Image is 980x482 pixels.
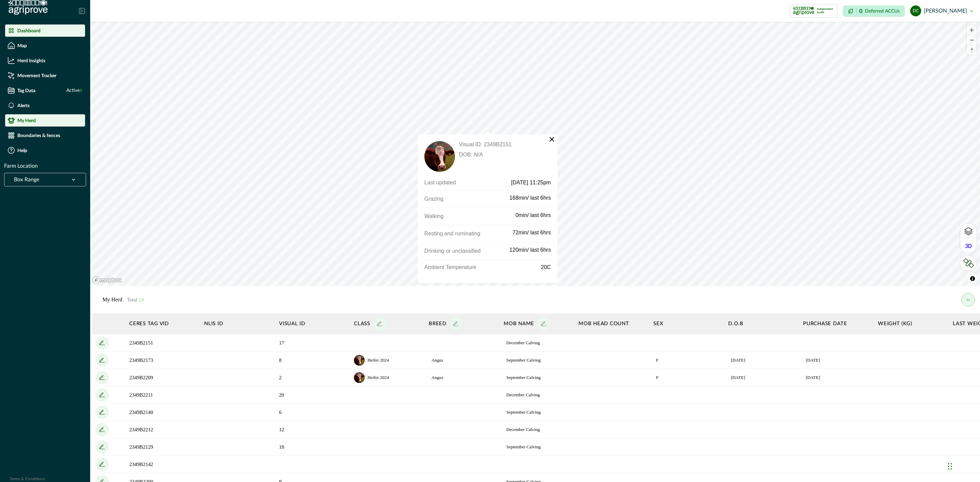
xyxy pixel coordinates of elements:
td: 17 [276,334,350,352]
a: Boundaries & fences [5,129,85,142]
button: dylan cronje[PERSON_NAME] [910,3,973,19]
td: 2349B2129 [126,438,201,456]
p: Independent Audit [817,7,834,14]
th: Breed [425,314,500,334]
p: Visual ID: 2349B2151 [459,141,511,148]
p: Help [17,148,27,153]
p: Deferred ACCUs [865,9,900,14]
td: 20 [276,386,350,404]
button: my herd [961,293,975,306]
p: Tag Data [17,88,35,93]
td: 12 [276,421,350,438]
a: Mapbox logo [92,276,122,284]
div: Drag [948,456,952,477]
button: Toggle attribution [968,275,977,283]
p: DOB: N/A [459,151,511,158]
p: My Herd [17,118,36,123]
p: December Calving [506,339,540,346]
p: 72min/ last 6hrs [512,229,551,236]
img: default_cow.png [424,141,455,172]
a: Tag DataActive6 [5,84,85,97]
p: Grazing [424,195,509,203]
button: add [95,405,109,419]
td: 2349B2211 [126,386,201,404]
p: Walking [424,212,516,221]
img: default_cow.png [354,355,365,366]
button: add [95,388,109,402]
p: September Calving [506,374,541,381]
p: [DATE] [731,357,765,364]
p: Farm Location [4,162,38,170]
td: 2 [276,369,350,386]
p: Alerts [17,103,30,108]
img: certification logo [793,5,814,16]
a: Herd Insights [5,54,85,67]
th: Weight (kg) [875,314,949,334]
p: Dashboard [17,28,40,33]
td: 2349B2151 [126,334,201,352]
span: 24 [139,297,144,302]
p: Heifer 2024 [367,357,402,364]
span: 6 [80,88,82,93]
p: September Calving [506,444,541,450]
canvas: Map [90,22,980,286]
p: 20C [541,264,551,271]
span: Total [127,297,144,302]
p: Herd Insights [17,58,45,63]
th: Mob head count [575,314,650,334]
p: F [656,357,690,364]
img: default_cow.png [354,372,365,383]
a: Help [5,144,85,156]
td: 6 [276,404,350,421]
p: F [656,374,690,381]
span: Reset bearing to north [967,45,977,55]
p: [DATE] [806,357,840,364]
p: Drinking or unclassified [424,247,509,255]
button: add [537,317,551,331]
a: My Herd [5,114,85,127]
p: September Calving [506,357,541,364]
button: Close popup [549,136,555,143]
p: 0 [859,9,862,14]
p: September Calving [506,409,541,416]
th: NLIS ID [201,314,276,334]
button: add [95,440,109,454]
th: Sex [650,314,725,334]
p: 120min/ last 6hrs [509,247,551,253]
div: Chat Widget [946,449,980,482]
button: add [95,423,109,436]
a: Map [5,39,85,52]
button: Zoom out [967,35,977,45]
th: Visual ID [276,314,350,334]
p: Map [17,43,27,48]
span: Active [66,87,82,94]
img: LkRIKP7pqK064DBUf7vatyaj0RnXiK+1zEGAAAAAElFTkSuQmCC [963,258,974,268]
td: 2349B2173 [126,352,201,369]
th: Purchase date [800,314,875,334]
button: add [95,336,109,350]
td: 2349B2209 [126,369,201,386]
p: Ambient Temperature [424,264,541,271]
p: 0min/ last 6hrs [516,212,551,219]
p: December Calving [506,426,540,433]
p: Angus [431,374,465,381]
p: Heifer 2024 [367,374,402,381]
button: add [373,317,387,331]
a: Alerts [5,99,85,112]
td: 2349B2212 [126,421,201,438]
td: 2349B2140 [126,404,201,421]
p: My Herd [102,296,144,304]
a: Dashboard [5,24,85,37]
button: Reset bearing to north [967,45,977,55]
p: Resting and ruminating [424,229,512,238]
p: [DATE] [731,374,765,381]
td: 2349B2142 [126,456,201,473]
th: Mob name [500,314,575,334]
p: Movement Tracker [17,73,56,78]
button: Zoom in [967,25,977,35]
button: add [449,317,463,331]
p: 168min/ last 6hrs [509,195,551,201]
